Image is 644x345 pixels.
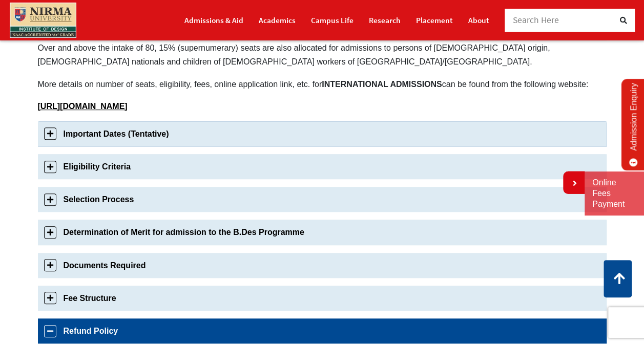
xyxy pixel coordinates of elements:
a: Admissions & Aid [184,11,243,29]
a: Eligibility Criteria [38,154,607,179]
img: main_logo [10,3,76,38]
a: Research [369,11,401,29]
a: Documents Required [38,253,607,278]
a: Important Dates (Tentative) [38,121,607,146]
a: Fee Structure [38,286,607,311]
p: More details on number of seats, eligibility, fees, online application link, etc. for can be foun... [38,77,607,91]
a: Determination of Merit for admission to the B.Des Programme [38,220,607,245]
a: About [468,11,489,29]
a: Placement [416,11,453,29]
span: Search Here [513,14,559,26]
a: Academics [259,11,296,29]
a: Campus Life [311,11,354,29]
p: Over and above the intake of 80, 15% (supernumerary) seats are also allocated for admissions to p... [38,41,607,69]
a: Online Fees Payment [592,178,636,209]
b: INTERNATIONAL ADMISSIONS [322,80,442,89]
a: [URL][DOMAIN_NAME] [38,102,128,111]
a: Selection Process [38,187,607,212]
a: Refund Policy [38,318,607,343]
